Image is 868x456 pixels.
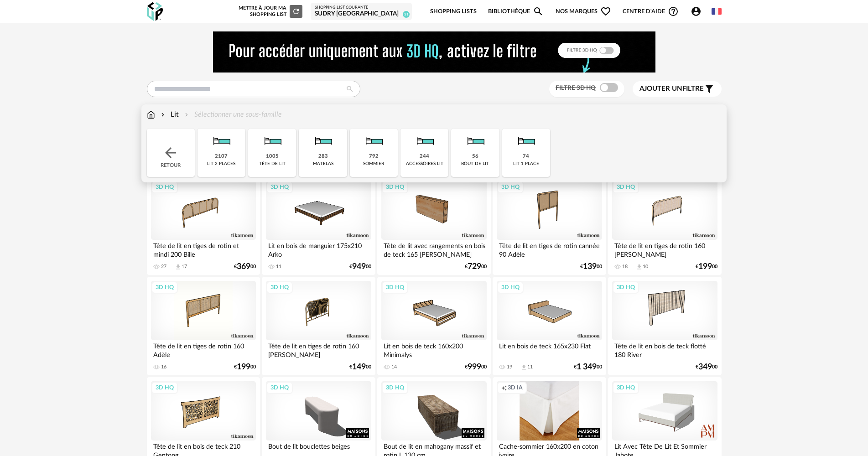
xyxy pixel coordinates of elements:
div: Shopping List courante [315,5,408,10]
span: Download icon [520,364,527,371]
div: € 00 [574,364,602,370]
a: 3D HQ Tête de lit en tiges de rotin et mindi 200 Bille 27 Download icon 17 €36900 [147,176,260,275]
span: 369 [237,264,250,270]
a: Shopping Lists [430,1,477,22]
button: Ajouter unfiltre Filter icon [633,81,722,97]
span: 949 [352,264,366,270]
div: 3D HQ [613,181,639,193]
div: 3D HQ [266,281,293,293]
img: NEW%20NEW%20HQ%20NEW_V1.gif [213,31,655,73]
div: 11 [276,264,281,270]
div: 27 [161,264,166,270]
div: 3D HQ [382,382,408,394]
a: BibliothèqueMagnify icon [488,1,544,22]
a: 3D HQ Lit en bois de teck 165x230 Flat 19 Download icon 11 €1 34900 [493,277,606,375]
span: 149 [352,364,366,370]
div: 792 [369,153,379,160]
div: € 00 [580,264,602,270]
span: Filter icon [704,83,715,94]
span: Account Circle icon [691,6,706,17]
span: 139 [583,264,597,270]
div: 56 [472,153,478,160]
div: Tête de lit en tiges de rotin cannée 90 Adèle [497,240,602,258]
a: 3D HQ Tête de lit en tiges de rotin cannée 90 Adèle €13900 [493,176,606,275]
span: Download icon [175,264,182,270]
span: 729 [468,264,481,270]
div: 16 [161,364,166,370]
span: 3D IA [508,384,523,391]
a: 3D HQ Lit en bois de manguier 175x210 Arko 11 €94900 [262,176,375,275]
div: € 00 [234,364,256,370]
div: 3D HQ [497,281,524,293]
a: 3D HQ Tête de lit avec rangements en bois de teck 165 [PERSON_NAME] €72900 [377,176,490,275]
div: € 00 [349,264,371,270]
div: Tête de lit en tiges de rotin 160 [PERSON_NAME] [266,340,371,358]
span: Magnify icon [533,6,544,17]
span: 199 [237,364,250,370]
div: Tête de lit en tiges de rotin 160 Adèle [151,340,256,358]
span: 1 349 [577,364,597,370]
div: 3D HQ [266,382,293,394]
a: Shopping List courante SUDRY [GEOGRAPHIC_DATA] 31 [315,5,408,18]
a: 3D HQ Tête de lit en tiges de rotin 160 [PERSON_NAME] 18 Download icon 10 €19900 [608,176,721,275]
div: 14 [391,364,397,370]
div: lit 1 place [513,161,539,167]
div: 1005 [266,153,279,160]
span: 31 [403,11,410,18]
div: Lit en bois de teck 160x200 Minimalys [381,340,486,358]
div: matelas [313,161,333,167]
div: 3D HQ [151,382,178,394]
img: Literie.png [311,129,335,153]
img: svg+xml;base64,PHN2ZyB3aWR0aD0iMTYiIGhlaWdodD0iMTYiIHZpZXdCb3g9IjAgMCAxNiAxNiIgZmlsbD0ibm9uZSIgeG... [159,109,166,120]
div: 3D HQ [266,181,293,193]
div: Lit [159,109,179,120]
img: Literie.png [209,129,234,153]
div: 3D HQ [382,281,408,293]
div: 3D HQ [151,181,178,193]
span: Refresh icon [292,9,300,14]
div: 3D HQ [613,382,639,394]
div: € 00 [465,364,487,370]
div: 17 [182,264,187,270]
a: 3D HQ Tête de lit en bois de teck flotté 180 River €34900 [608,277,721,375]
div: bout de lit [461,161,489,167]
span: Nos marques [556,1,611,22]
img: Literie.png [463,129,488,153]
span: Help Circle Outline icon [668,6,679,17]
span: Heart Outline icon [600,6,611,17]
span: Download icon [636,264,643,270]
div: € 00 [349,364,371,370]
span: Centre d'aideHelp Circle Outline icon [623,6,679,17]
div: 74 [523,153,529,160]
div: Lit en bois de teck 165x230 Flat [497,340,602,358]
a: 3D HQ Tête de lit en tiges de rotin 160 [PERSON_NAME] €14900 [262,277,375,375]
span: filtre [639,84,704,93]
div: 2107 [215,153,228,160]
img: Literie.png [412,129,437,153]
a: 3D HQ Tête de lit en tiges de rotin 160 Adèle 16 €19900 [147,277,260,375]
div: 3D HQ [382,181,408,193]
span: Filtre 3D HQ [556,85,596,91]
img: Literie.png [361,129,386,153]
img: Literie.png [260,129,285,153]
img: svg+xml;base64,PHN2ZyB3aWR0aD0iMjQiIGhlaWdodD0iMjQiIHZpZXdCb3g9IjAgMCAyNCAyNCIgZmlsbD0ibm9uZSIgeG... [162,145,179,161]
div: € 00 [465,264,487,270]
span: Creation icon [501,384,507,391]
div: 3D HQ [497,181,524,193]
div: € 00 [234,264,256,270]
span: Ajouter un [639,85,682,92]
div: accessoires lit [406,161,443,167]
span: Account Circle icon [691,6,702,17]
div: 3D HQ [151,281,178,293]
div: lit 2 places [207,161,235,167]
div: 283 [318,153,328,160]
div: € 00 [696,264,717,270]
div: Tête de lit en bois de teck flotté 180 River [612,340,717,358]
div: 244 [420,153,429,160]
div: 18 [622,264,628,270]
div: Tête de lit avec rangements en bois de teck 165 [PERSON_NAME] [381,240,486,258]
div: 3D HQ [613,281,639,293]
div: Retour [147,129,195,177]
div: 11 [527,364,533,370]
div: 10 [643,264,648,270]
